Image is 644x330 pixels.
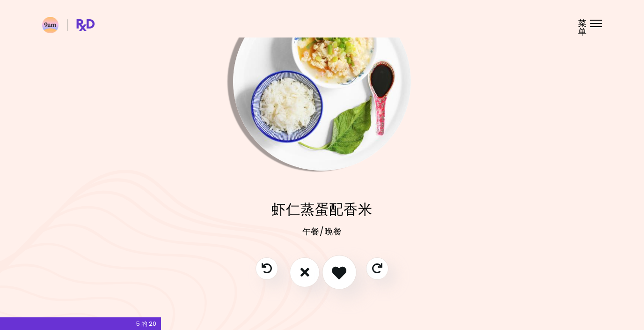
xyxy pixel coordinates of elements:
[578,19,587,36] span: 菜单
[322,255,357,290] button: 我喜欢这个食谱
[256,257,278,280] button: 之前的食谱
[42,17,95,33] img: 膳食良方
[42,220,602,257] div: 午餐/晚餐
[366,257,388,280] button: 跳过
[290,257,320,287] button: 我不喜欢这个食谱
[271,200,372,218] span: 虾仁蒸蛋配香米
